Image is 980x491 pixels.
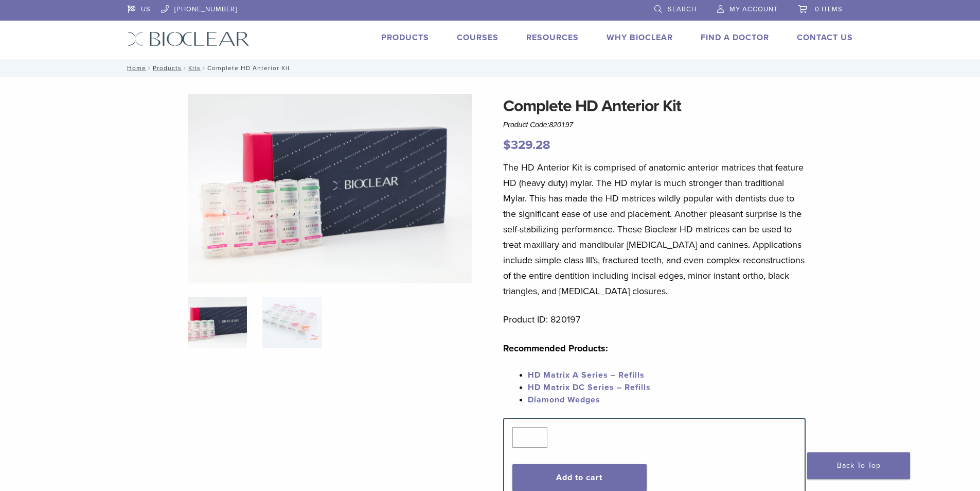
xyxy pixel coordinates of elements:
[607,32,673,43] a: Why Bioclear
[188,94,472,283] img: IMG_8088 (1)
[503,160,806,299] p: The HD Anterior Kit is comprised of anatomic anterior matrices that feature HD (heavy duty) mylar...
[526,32,579,43] a: Resources
[201,65,207,71] span: /
[503,138,550,153] bdi: 329.28
[457,32,498,43] a: Courses
[188,297,247,348] img: IMG_8088-1-324x324.jpg
[503,121,573,129] span: Product Code:
[153,64,182,72] a: Products
[549,121,574,129] span: 820197
[124,64,146,72] a: Home
[503,138,511,153] span: $
[503,343,608,354] strong: Recommended Products:
[146,65,153,71] span: /
[797,32,853,43] a: Contact Us
[528,382,651,393] a: HD Matrix DC Series – Refills
[815,5,843,13] span: 0 items
[528,370,645,380] a: HD Matrix A Series – Refills
[503,94,806,118] h1: Complete HD Anterior Kit
[381,32,429,43] a: Products
[528,395,600,405] a: Diamond Wedges
[807,452,910,479] a: Back To Top
[512,464,647,491] button: Add to cart
[503,312,806,327] p: Product ID: 820197
[262,297,322,348] img: Complete HD Anterior Kit - Image 2
[668,5,697,13] span: Search
[188,64,201,72] a: Kits
[729,5,778,13] span: My Account
[128,31,250,46] img: Bioclear
[182,65,188,71] span: /
[120,59,861,77] nav: Complete HD Anterior Kit
[701,32,769,43] a: Find A Doctor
